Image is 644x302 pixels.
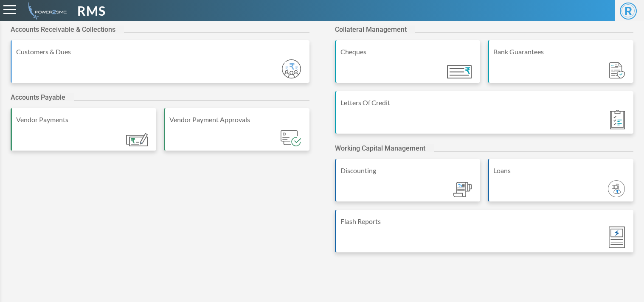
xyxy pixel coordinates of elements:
h2: Accounts Receivable & Collections [11,25,124,34]
div: Vendor Payment Approvals [169,115,305,125]
div: Loans [493,165,629,176]
div: Flash Reports [340,216,630,226]
a: Vendor Payments Module_ic [11,108,156,159]
div: Letters Of Credit [340,98,630,108]
img: Module_ic [609,226,625,248]
img: Module_ic [453,182,472,198]
img: Module_ic [610,110,625,129]
a: Bank Guarantees Module_ic [488,40,633,91]
h2: Accounts Payable [11,93,74,101]
a: Discounting Module_ic [335,159,481,210]
div: Bank Guarantees [493,47,629,57]
a: Cheques Module_ic [335,40,481,91]
span: RMS [77,1,106,20]
img: admin [25,2,67,20]
a: Loans Module_ic [488,159,633,210]
div: Customers & Dues [16,47,305,57]
img: Module_ic [608,180,625,197]
span: R [620,3,637,20]
img: Module_ic [281,130,301,146]
h2: Collateral Management [335,25,415,34]
img: Module_ic [126,133,148,146]
a: Vendor Payment Approvals Module_ic [164,108,309,159]
div: Vendor Payments [16,115,152,125]
div: Discounting [340,165,476,176]
h2: Working Capital Management [335,144,434,152]
img: Module_ic [282,59,301,78]
img: Module_ic [609,62,625,79]
img: Module_ic [447,65,472,78]
a: Letters Of Credit Module_ic [335,91,634,142]
div: Cheques [340,47,476,57]
a: Customers & Dues Module_ic [11,40,309,91]
a: Flash Reports Module_ic [335,210,634,261]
